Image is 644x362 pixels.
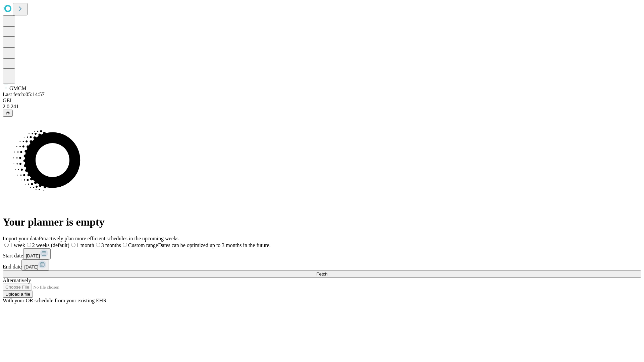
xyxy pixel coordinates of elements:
[9,85,26,91] span: GMCM
[3,291,33,298] button: Upload a file
[158,242,270,248] span: Dates can be optimized up to 3 months in the future.
[101,242,121,248] span: 3 months
[3,278,31,283] span: Alternatively
[96,243,100,247] input: 3 months
[4,243,9,247] input: 1 week
[5,111,10,116] span: @
[26,253,40,258] span: [DATE]
[39,236,180,241] span: Proactively plan more efficient schedules in the upcoming weeks.
[24,264,38,269] span: [DATE]
[21,259,49,270] button: [DATE]
[3,248,641,259] div: Start date
[27,243,31,247] input: 2 weeks (default)
[3,104,641,110] div: 2.0.241
[3,216,641,228] h1: Your planner is empty
[32,242,69,248] span: 2 weeks (default)
[3,98,641,104] div: GEI
[316,271,327,277] span: Fetch
[3,270,641,278] button: Fetch
[128,242,158,248] span: Custom range
[123,243,127,247] input: Custom rangeDates can be optimized up to 3 months in the future.
[3,259,641,270] div: End date
[3,110,13,117] button: @
[76,242,94,248] span: 1 month
[3,236,39,241] span: Import your data
[71,243,75,247] input: 1 month
[10,242,25,248] span: 1 week
[3,298,107,303] span: With your OR schedule from your existing EHR
[23,248,51,259] button: [DATE]
[3,92,45,97] span: Last fetch: 05:14:57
